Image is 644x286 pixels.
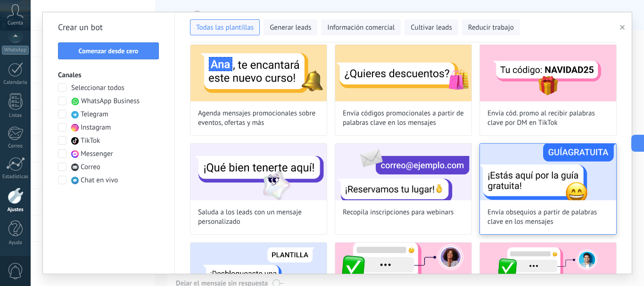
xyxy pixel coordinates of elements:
span: Envía cód. promo al recibir palabras clave por DM en TikTok [487,109,609,128]
span: Saluda a los leads con un mensaje personalizado [198,208,319,227]
span: Cuenta [8,20,23,26]
div: Listas [2,113,29,119]
span: Envía códigos promocionales a partir de palabras clave en los mensajes [343,109,464,128]
span: Recopila inscripciones para webinars [343,208,454,217]
span: Instagram [81,123,111,132]
h3: Canales [58,71,159,80]
span: WhatsApp Business [81,97,140,106]
img: Recopila inscripciones para webinars [335,144,471,200]
img: Saluda a los leads con un mensaje personalizado [190,144,327,200]
span: Chat en vivo [81,176,118,185]
button: Información comercial [321,19,401,35]
button: Generar leads [264,19,317,35]
span: Telegram [81,110,108,119]
img: Envía obsequios a partir de palabras clave en los mensajes [480,144,616,200]
span: Envía obsequios a partir de palabras clave en los mensajes [487,208,609,227]
span: Correo [81,163,100,172]
span: Generar leads [270,23,311,33]
span: TikTok [81,136,100,146]
span: Cultivar leads [411,23,452,33]
span: Todas las plantillas [196,23,254,33]
img: Envía códigos promocionales a partir de palabras clave en los mensajes [335,45,471,101]
button: Reducir trabajo [462,19,520,35]
h2: Crear un bot [58,20,159,35]
span: Información comercial [327,23,395,33]
div: Calendario [2,80,29,86]
button: Comenzar desde cero [58,42,159,59]
div: Ajustes [2,207,29,213]
span: Comenzar desde cero [79,48,139,54]
img: Envía cód. promo al recibir palabras clave por DM en TikTok [480,45,616,101]
img: Agenda mensajes promocionales sobre eventos, ofertas y más [190,45,327,101]
span: Seleccionar todos [71,83,124,93]
span: Reducir trabajo [468,23,514,33]
div: Ayuda [2,240,29,246]
div: WhatsApp [2,46,29,55]
span: Agenda mensajes promocionales sobre eventos, ofertas y más [198,109,319,128]
span: Messenger [81,149,113,159]
div: Estadísticas [2,174,29,180]
div: Correo [2,143,29,149]
button: Cultivar leads [405,19,458,35]
button: Todas las plantillas [190,19,260,35]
